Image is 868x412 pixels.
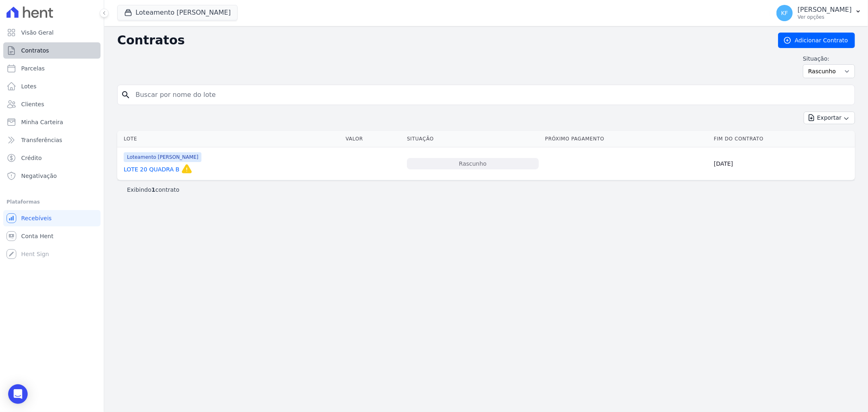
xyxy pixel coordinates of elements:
a: Parcelas [3,60,101,77]
a: Crédito [3,150,101,166]
a: Adicionar Contrato [778,33,855,48]
span: Minha Carteira [21,118,63,126]
th: Fim do Contrato [711,131,855,147]
span: Clientes [21,100,44,108]
span: Negativação [21,172,57,180]
td: [DATE] [711,147,855,180]
span: Transferências [21,136,62,144]
b: 1 [151,186,155,193]
button: Loteamento [PERSON_NAME] [117,5,238,20]
a: Contratos [3,42,101,59]
input: Buscar por nome do lote [131,87,851,103]
span: KF [781,10,788,16]
span: Recebíveis [21,214,52,222]
a: Transferências [3,132,101,148]
div: Open Intercom Messenger [8,384,28,404]
button: Exportar [804,112,855,124]
label: Situação: [803,55,855,63]
th: Próximo Pagamento [542,131,711,147]
span: Crédito [21,154,42,162]
div: Plataformas [7,197,97,207]
span: Loteamento [PERSON_NAME] [124,152,201,162]
a: Visão Geral [3,24,101,41]
span: Contratos [21,46,49,55]
a: Minha Carteira [3,114,101,130]
h2: Contratos [117,33,765,48]
p: Ver opções [798,14,852,20]
th: Lote [117,131,342,147]
span: Parcelas [21,64,45,72]
th: Valor [342,131,404,147]
a: LOTE 20 QUADRA B [124,165,179,173]
a: Lotes [3,78,101,94]
a: Conta Hent [3,228,101,244]
i: search [121,90,131,100]
th: Situação [404,131,542,147]
button: KF [PERSON_NAME] Ver opções [770,2,868,24]
span: Lotes [21,82,37,90]
a: Negativação [3,168,101,184]
span: Conta Hent [21,232,53,240]
a: Clientes [3,96,101,112]
a: Recebíveis [3,210,101,226]
div: Rascunho [407,158,538,169]
p: Exibindo contrato [127,186,179,194]
span: Visão Geral [21,28,54,37]
p: [PERSON_NAME] [798,6,852,14]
